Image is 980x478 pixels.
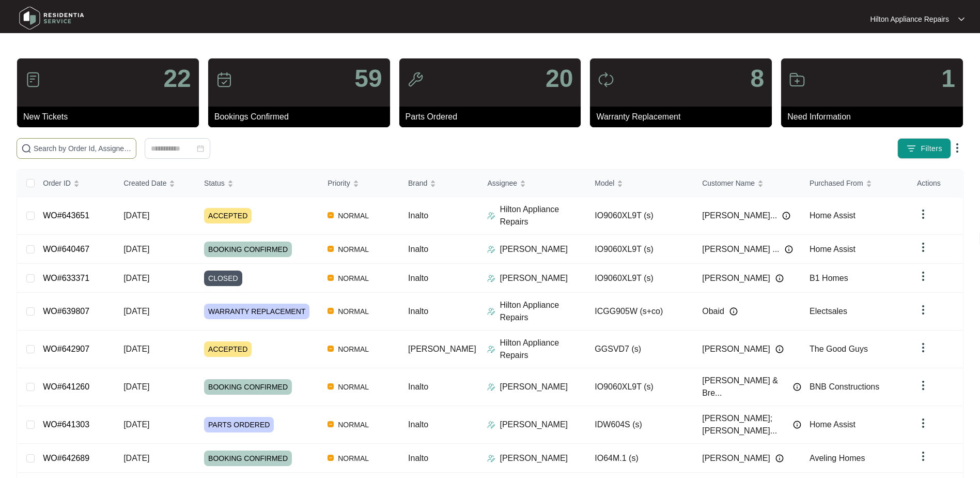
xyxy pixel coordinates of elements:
img: residentia service logo [15,3,88,34]
span: Electsales [810,307,847,316]
a: WO#643651 [43,211,89,220]
p: [PERSON_NAME] [500,272,568,285]
button: filter iconFilters [897,138,951,159]
span: [PERSON_NAME] [702,272,770,285]
td: IO64M.1 (s) [586,444,694,473]
img: Vercel Logo [328,346,334,352]
span: [PERSON_NAME] [408,345,476,353]
th: Brand [400,170,479,197]
span: NORMAL [334,381,373,393]
span: [DATE] [123,345,149,353]
span: [PERSON_NAME]; [PERSON_NAME]... [702,412,788,437]
p: Hilton Appliance Repairs [870,14,949,24]
p: Warranty Replacement [596,111,772,123]
p: 20 [546,66,573,91]
img: dropdown arrow [917,450,929,462]
span: Priority [328,177,350,189]
img: Info icon [793,383,801,391]
span: Order ID [43,177,71,189]
span: Inalto [408,454,428,462]
span: NORMAL [334,343,373,355]
span: Inalto [408,420,428,429]
span: Inalto [408,382,428,391]
span: [DATE] [123,274,149,282]
p: 59 [354,66,382,91]
img: dropdown arrow [917,341,929,354]
img: dropdown arrow [917,270,929,282]
td: GGSVD7 (s) [586,331,694,368]
img: dropdown arrow [917,304,929,316]
a: WO#642907 [43,345,89,353]
span: [PERSON_NAME] & Bre... [702,375,788,399]
img: Assigner Icon [487,212,495,220]
span: ACCEPTED [204,341,252,357]
img: Assigner Icon [487,345,495,353]
th: Assignee [479,170,586,197]
span: Obaid [702,305,724,318]
span: [DATE] [123,382,149,391]
span: NORMAL [334,452,373,465]
img: Info icon [775,274,784,282]
p: Bookings Confirmed [214,111,390,123]
span: NORMAL [334,272,373,285]
img: Vercel Logo [328,246,334,252]
p: 22 [163,66,191,91]
img: Vercel Logo [328,383,334,390]
img: Info icon [793,421,801,429]
p: New Tickets [23,111,199,123]
span: WARRANTY REPLACEMENT [204,304,309,319]
p: [PERSON_NAME] [500,243,568,256]
p: 1 [941,66,955,91]
img: Vercel Logo [328,212,334,218]
p: [PERSON_NAME] [500,381,568,393]
img: icon [789,71,805,88]
input: Search by Order Id, Assignee Name, Customer Name, Brand and Model [34,143,132,154]
span: Inalto [408,245,428,253]
p: Parts Ordered [406,111,581,123]
img: Info icon [775,345,784,353]
span: [PERSON_NAME] [702,452,770,465]
span: The Good Guys [810,345,868,353]
img: Assigner Icon [487,274,495,282]
span: Home Assist [810,211,855,220]
img: Info icon [729,307,738,316]
img: Vercel Logo [328,275,334,281]
span: [PERSON_NAME]... [702,210,777,222]
span: CLOSED [204,271,242,286]
th: Status [196,170,319,197]
a: WO#639807 [43,307,89,316]
img: dropdown arrow [917,208,929,220]
a: WO#642689 [43,454,89,462]
span: NORMAL [334,305,373,318]
img: Vercel Logo [328,308,334,314]
span: [DATE] [123,245,149,253]
p: [PERSON_NAME] [500,419,568,431]
span: NORMAL [334,243,373,256]
p: Hilton Appliance Repairs [500,203,586,228]
span: NORMAL [334,419,373,431]
th: Purchased From [801,170,909,197]
span: Aveling Homes [810,454,865,462]
span: Home Assist [810,420,855,429]
p: 8 [750,66,764,91]
span: [DATE] [123,211,149,220]
span: ACCEPTED [204,208,252,223]
span: Brand [408,177,427,189]
img: icon [598,71,614,88]
a: WO#633371 [43,274,89,282]
span: [PERSON_NAME] ... [702,243,779,256]
img: Assigner Icon [487,245,495,253]
th: Model [586,170,694,197]
img: dropdown arrow [951,142,963,154]
img: Vercel Logo [328,455,334,461]
a: WO#640467 [43,245,89,253]
img: Assigner Icon [487,421,495,429]
span: Model [595,177,614,189]
p: Hilton Appliance Repairs [500,299,586,324]
span: B1 Homes [810,274,848,282]
span: BNB Constructions [810,382,879,391]
img: icon [407,71,424,88]
span: [DATE] [123,307,149,316]
th: Actions [909,170,962,197]
span: Inalto [408,211,428,220]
